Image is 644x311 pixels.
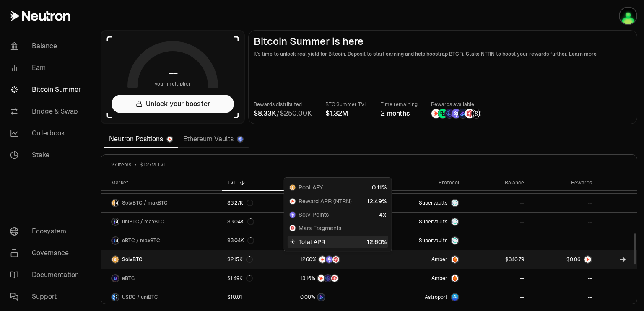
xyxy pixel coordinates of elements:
[379,231,464,250] a: SupervaultsSupervaults
[299,183,323,192] span: Pool APY
[331,275,338,282] img: Mars Fragments
[3,220,91,242] a: Ecosystem
[112,95,234,113] button: Unlock your booster
[445,109,454,118] img: EtherFi Points
[620,8,636,24] img: Neutron-Mars-Metamask Acc1
[112,200,115,206] img: SolvBTC Logo
[227,237,254,244] div: $3.04K
[111,161,131,168] span: 27 items
[425,294,447,301] span: Astroport
[472,109,481,118] img: Structured Points
[295,269,379,288] a: NTRNEtherFi PointsMars Fragments
[112,218,115,225] img: uniBTC Logo
[300,255,374,264] button: NTRNSolv PointsMars Fragments
[299,224,341,232] span: Mars Fragments
[122,218,164,225] span: uniBTC / maxBTC
[381,100,418,109] p: Time remaining
[227,294,242,301] div: $10.01
[458,109,467,118] img: Bedrock Diamonds
[419,237,447,244] span: Supervaults
[299,197,352,205] span: Reward APR (NTRN)
[222,231,295,250] a: $3.04K
[104,131,178,148] a: Neutron Positions
[155,80,191,88] span: your multiplier
[431,275,447,282] span: Amber
[318,275,325,282] img: NTRN
[464,269,529,288] a: --
[101,250,222,269] a: SolvBTC LogoSolvBTC
[452,256,458,263] img: Amber
[3,101,91,122] a: Bridge & Swap
[431,100,481,109] p: Rewards available
[3,57,91,79] a: Earn
[326,256,332,263] img: Solv Points
[254,50,632,58] p: It's time to unlock real yield for Bitcoin. Deposit to start earning and help boostrap BTCFi. Sta...
[3,35,91,57] a: Balance
[379,288,464,306] a: Astroport
[529,194,597,212] a: --
[529,288,597,306] a: --
[325,275,331,282] img: EtherFi Points
[290,184,296,190] img: SolvBTC Logo
[379,210,387,219] div: 4x
[584,256,591,263] img: NTRN Logo
[167,137,172,142] img: Neutron Logo
[419,200,447,206] span: Supervaults
[290,225,296,231] img: Mars Fragments
[111,179,217,186] div: Market
[112,275,119,282] img: eBTC Logo
[3,144,91,166] a: Stake
[140,161,166,168] span: $1.27M TVL
[122,294,158,301] span: USDC / uniBTC
[419,218,447,225] span: Supervaults
[178,131,249,148] a: Ethereum Vaults
[254,100,312,109] p: Rewards distributed
[431,109,441,118] img: NTRN
[112,237,115,244] img: eBTC Logo
[452,109,461,118] img: Solv Points
[300,274,374,282] button: NTRNEtherFi PointsMars Fragments
[3,242,91,264] a: Governance
[122,200,168,206] span: SolvBTC / maxBTC
[332,256,339,263] img: Mars Fragments
[465,109,474,118] img: Mars Fragments
[227,200,253,206] div: $3.27K
[122,237,160,244] span: eBTC / maxBTC
[116,200,119,206] img: maxBTC Logo
[438,109,447,118] img: Lombard Lux
[290,212,296,218] img: Solv Points
[3,79,91,101] a: Bitcoin Summer
[101,288,222,306] a: USDC LogouniBTC LogoUSDC / uniBTC
[227,218,254,225] div: $3.04K
[381,109,418,119] div: 2 months
[452,275,458,282] img: Amber
[452,200,458,206] img: Supervaults
[469,179,524,186] div: Balance
[290,198,296,204] img: NTRN
[299,210,329,219] span: Solv Points
[3,286,91,308] a: Support
[452,237,458,244] img: Supervaults
[319,256,326,263] img: NTRN
[222,194,295,212] a: $3.27K
[222,250,295,269] a: $2.15K
[464,231,529,250] a: --
[116,218,119,225] img: maxBTC Logo
[379,194,464,212] a: SupervaultsSupervaults
[569,51,597,57] a: Learn more
[254,109,312,119] div: /
[529,250,597,269] a: NTRN Logo
[238,137,243,142] img: Ethereum Logo
[295,288,379,306] a: Bedrock Diamonds
[254,36,632,47] h2: Bitcoin Summer is here
[529,213,597,231] a: --
[227,256,253,263] div: $2.15K
[431,256,447,263] span: Amber
[379,250,464,269] a: AmberAmber
[101,231,222,250] a: eBTC LogomaxBTC LogoeBTC / maxBTC
[3,122,91,144] a: Orderbook
[384,179,459,186] div: Protocol
[534,179,592,186] div: Rewards
[222,288,295,306] a: $10.01
[3,264,91,286] a: Documentation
